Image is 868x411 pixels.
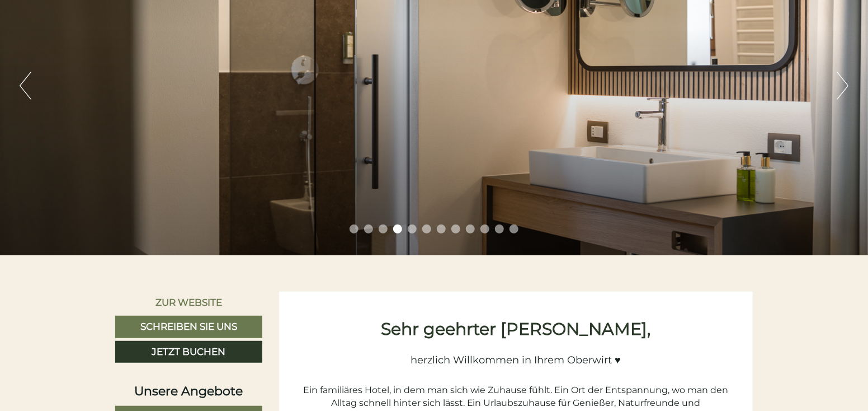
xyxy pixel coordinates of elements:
[115,316,262,338] a: Schreiben Sie uns
[296,344,737,366] h4: herzlich Willkommen in Ihrem Oberwirt ♥
[115,382,262,400] div: Unsere Angebote
[837,72,848,100] button: Next
[296,320,737,338] h1: Sehr geehrter [PERSON_NAME],
[115,341,262,363] a: Jetzt buchen
[115,292,262,313] a: Zur Website
[20,72,31,100] button: Previous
